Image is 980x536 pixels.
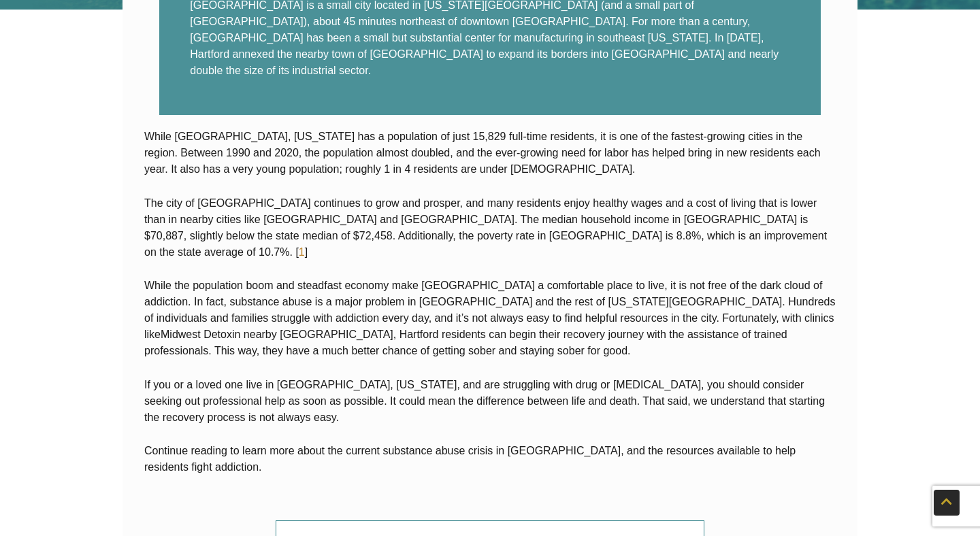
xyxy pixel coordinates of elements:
a: Midwest Detox [161,329,232,340]
p: If you or a loved one live in [GEOGRAPHIC_DATA], [US_STATE], and are struggling with drug or [MED... [144,377,836,426]
a: 1 [299,246,305,258]
p: Continue reading to learn more about the current substance abuse crisis in [GEOGRAPHIC_DATA], and... [144,443,836,475]
p: While the population boom and steadfast economy make [GEOGRAPHIC_DATA] a comfortable place to liv... [144,278,836,359]
p: While [GEOGRAPHIC_DATA], [US_STATE] has a population of just 15,829 full-time residents, it is on... [144,129,836,178]
p: The city of [GEOGRAPHIC_DATA] continues to grow and prosper, and many residents enjoy healthy wag... [144,195,836,261]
